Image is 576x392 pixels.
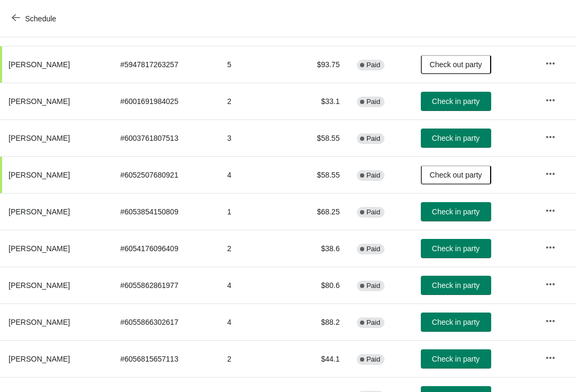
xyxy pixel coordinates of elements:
[432,97,479,106] span: Check in party
[291,193,348,230] td: $68.25
[9,171,70,179] span: [PERSON_NAME]
[219,267,291,303] td: 4
[9,355,70,363] span: [PERSON_NAME]
[111,156,219,193] td: # 6052507680921
[111,46,219,83] td: # 5947817263257
[432,281,479,290] span: Check in party
[430,171,482,179] span: Check out party
[219,156,291,193] td: 4
[432,355,479,363] span: Check in party
[25,14,56,23] span: Schedule
[9,60,70,69] span: [PERSON_NAME]
[111,83,219,119] td: # 6001691984025
[421,129,491,148] button: Check in party
[421,202,491,221] button: Check in party
[366,61,380,69] span: Paid
[291,340,348,377] td: $44.1
[366,355,380,364] span: Paid
[291,83,348,119] td: $33.1
[366,245,380,253] span: Paid
[219,119,291,156] td: 3
[219,230,291,267] td: 2
[219,340,291,377] td: 2
[111,230,219,267] td: # 6054176096409
[5,9,65,28] button: Schedule
[111,267,219,303] td: # 6055862861977
[421,165,491,185] button: Check out party
[432,207,479,216] span: Check in party
[9,244,70,253] span: [PERSON_NAME]
[111,340,219,377] td: # 6056815657113
[366,318,380,327] span: Paid
[9,318,70,326] span: [PERSON_NAME]
[432,318,479,326] span: Check in party
[9,281,70,290] span: [PERSON_NAME]
[421,313,491,332] button: Check in party
[432,134,479,142] span: Check in party
[111,303,219,340] td: # 6055866302617
[366,208,380,217] span: Paid
[291,119,348,156] td: $58.55
[432,244,479,253] span: Check in party
[421,92,491,111] button: Check in party
[111,193,219,230] td: # 6053854150809
[219,193,291,230] td: 1
[430,60,482,69] span: Check out party
[421,239,491,258] button: Check in party
[219,46,291,83] td: 5
[366,282,380,290] span: Paid
[421,349,491,369] button: Check in party
[9,134,70,142] span: [PERSON_NAME]
[219,303,291,340] td: 4
[366,171,380,180] span: Paid
[219,83,291,119] td: 2
[291,156,348,193] td: $58.55
[366,134,380,143] span: Paid
[111,119,219,156] td: # 6003761807513
[9,207,70,216] span: [PERSON_NAME]
[421,55,491,74] button: Check out party
[421,276,491,295] button: Check in party
[291,303,348,340] td: $88.2
[291,267,348,303] td: $80.6
[9,97,70,106] span: [PERSON_NAME]
[366,98,380,106] span: Paid
[291,46,348,83] td: $93.75
[291,230,348,267] td: $38.6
